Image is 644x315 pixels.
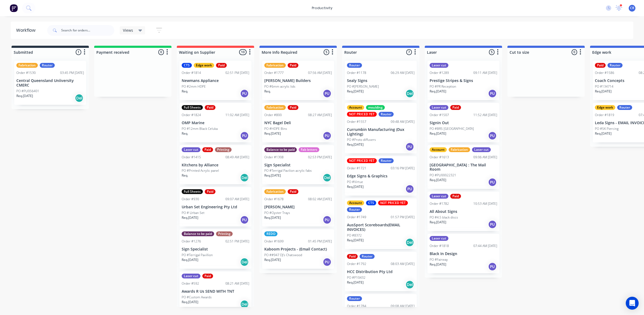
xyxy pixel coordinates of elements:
div: Fab letters [299,147,319,152]
p: Prestige Stripes & Signs [430,78,497,83]
div: Order #1557 [347,119,366,124]
div: Fabrication [264,63,286,68]
p: PO #6mm acrylic lids [264,84,295,89]
div: Laser cut [182,274,200,278]
p: Req. [DATE] [264,215,281,220]
p: Req. [182,131,188,136]
div: Order #1586 [595,70,614,75]
div: Printing [216,231,233,236]
div: Router [347,296,362,301]
div: PU [488,178,497,187]
div: 09:06 AM [DATE] [473,155,497,160]
div: Del [240,300,249,309]
div: 01:45 PM [DATE] [308,239,332,244]
div: Router [40,63,55,68]
p: Req. [DATE] [16,94,33,98]
div: Fabrication [264,189,286,194]
div: 11:52 AM [DATE] [473,113,497,117]
div: AccountmouldingNOT PRICED YETRouterOrder #155709:48 AM [DATE]Currumbin Manufacturing (Dux Lightin... [345,103,417,154]
div: 03:45 PM [DATE] [60,70,84,75]
p: [PERSON_NAME] [264,205,332,209]
div: 08:02 AM [DATE] [308,197,332,202]
div: Del [323,173,331,182]
div: AccountCTSNOT PRICED YETRouterOrder #174901:57 PM [DATE]AusSport Scoreboards(EMAIL INVOICES)PO #8... [345,198,417,249]
p: AusSport Scoreboards(EMAIL INVOICES) [347,223,415,232]
div: PU [240,89,249,98]
p: Req. [DATE] [430,262,446,267]
div: Full Sheets [182,189,203,194]
div: Laser cutPaidOrder #59208:21 AM [DATE]Awards R Us SEND WITH TNTPO #Custom AwardsReq.[DATE]Del [180,271,251,311]
div: Laser cut [430,63,448,68]
div: 03:16 PM [DATE] [391,166,415,171]
div: Del [240,258,249,266]
p: [GEOGRAPHIC_DATA] : The Mail Room [430,163,497,172]
div: 07:44 AM [DATE] [473,244,497,248]
p: Req. [DATE] [264,131,281,136]
p: PO #PU00022321 [430,173,456,178]
div: PU [323,216,331,224]
p: Req. [DATE] [347,89,364,94]
p: Newmans Appliance [182,78,249,83]
div: Order #1824 [182,113,201,117]
p: PO #12mm Black Celuka [182,126,218,131]
p: PO #PR Reception [430,84,456,89]
div: FabricationRouterOrder #153003:45 PM [DATE]Central Queensland Uniiversity CMERCPO #PU056401Req.[D... [14,61,86,105]
span: Views [123,27,133,33]
p: Req. [DATE] [264,173,281,178]
div: Paid [450,194,461,199]
div: 07:56 AM [DATE] [308,70,332,75]
div: Router [347,63,362,68]
p: Black In Design [430,252,497,256]
p: Req. [DATE] [182,300,198,305]
div: Laser cutOrder #128909:11 AM [DATE]Prestige Stripes & SignsPO #PR ReceptionReq.[DATE]PU [427,61,499,100]
div: PU [240,131,249,140]
p: Central Queensland Uniiversity CMERC [16,78,84,88]
div: PU [405,185,414,193]
p: Req. [182,89,188,94]
p: Req. [DATE] [595,131,612,136]
p: Req. [182,173,188,178]
div: Fabrication [449,147,470,152]
div: Order #1178 [347,70,366,75]
div: 08:03 AM [DATE] [391,262,415,266]
div: Laser cutPaidOrder #178210:53 AM [DATE]All About SignsPO #4.5 black discsReq.[DATE]PU [427,192,499,231]
div: PU [488,262,497,271]
div: PU [405,142,414,151]
div: 09:07 AM [DATE] [225,197,249,202]
p: PO #BRS [GEOGRAPHIC_DATA] [430,126,474,131]
div: FabricationPaidOrder #167808:02 AM [DATE][PERSON_NAME]PO #Oyster TraysReq.[DATE]PU [262,187,334,227]
div: Del [240,173,249,182]
div: PU [488,220,497,229]
div: Laser cutOrder #181807:44 AM [DATE]Black In DesignPO #FairwayReq.[DATE]PU [427,234,499,273]
div: Laser cutPaidPrintingOrder #141508:49 AM [DATE]Kitchens by AlliancePO #Printed Acrylic panelReq.Del [180,145,251,185]
p: Req. [DATE] [347,142,364,147]
div: Order #1507 [430,113,449,117]
div: CTSEdge workPaidOrder #181402:51 PM [DATE]Newmans AppliancePO #2mm HDPEReq.PU [180,61,251,100]
div: Account [347,201,364,205]
div: PU [323,89,331,98]
p: Awards R Us SEND WITH TNT [182,289,249,294]
div: 09:08 AM [DATE] [391,304,415,309]
div: FabricationPaidOrder #177707:56 AM [DATE][PERSON_NAME] BuildersPO #6mm acrylic lidsReq.PU [262,61,334,100]
div: 08:49 AM [DATE] [225,155,249,160]
p: PO #Terrigal Pavillion [182,253,213,257]
div: PU [323,258,331,266]
div: AccountFabricationLaser cutOrder #161309:06 AM [DATE][GEOGRAPHIC_DATA] : The Mail RoomPO #PU00022... [427,145,499,189]
div: Balance to be paid [264,147,297,152]
div: Paid [288,63,298,68]
div: CTS [182,63,192,68]
div: Del [405,238,414,247]
div: NOT PRICED YET [347,158,377,163]
img: Factory [10,4,18,12]
div: Router [360,254,375,259]
div: Order #1792 [347,262,366,266]
p: PO #134714 [595,84,613,89]
p: Edge Signs & Graphics [347,174,415,178]
p: Sign Specialist [264,163,332,167]
p: Sealy Signs [347,78,415,83]
div: Paid [202,274,213,278]
p: PO #Oyster Trays [264,210,290,215]
div: Router [379,112,394,117]
div: Fabrication [16,63,38,68]
div: Paid [595,63,606,68]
